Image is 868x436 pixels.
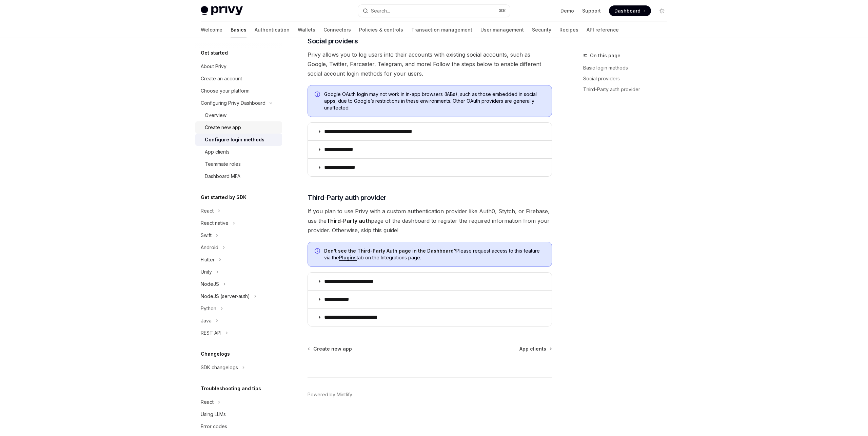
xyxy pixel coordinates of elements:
[195,109,282,121] a: Overview
[201,99,265,107] div: Configuring Privy Dashboard
[583,62,673,73] a: Basic login methods
[201,280,219,288] div: NodeJS
[583,73,673,84] a: Social providers
[499,8,506,14] span: ⌘ K
[315,92,321,98] svg: Info
[205,136,264,144] div: Configure login methods
[358,5,510,17] button: Search...⌘K
[614,7,640,14] span: Dashboard
[324,91,545,111] span: Google OAuth login may not work in in-app browsers (IABs), such as those embedded in social apps,...
[255,22,290,38] a: Authentication
[411,22,472,38] a: Transaction management
[201,193,246,201] h5: Get started by SDK
[327,217,371,224] strong: Third-Party auth
[201,243,218,252] div: Android
[590,52,620,60] span: On this page
[201,62,226,71] div: About Privy
[582,7,601,14] a: Support
[583,84,673,95] a: Third-Party auth provider
[195,420,282,433] a: Error codes
[339,255,357,261] a: Plugins
[201,268,212,276] div: Unity
[308,345,352,352] a: Create new app
[201,422,227,431] div: Error codes
[308,206,552,235] span: If you plan to use Privy with a custom authentication provider like Auth0, Stytch, or Firebase, u...
[201,350,230,358] h5: Changelogs
[308,50,552,78] span: Privy allows you to log users into their accounts with existing social accounts, such as Google, ...
[201,49,228,57] h5: Get started
[609,5,651,16] a: Dashboard
[201,75,242,83] div: Create an account
[308,391,352,398] a: Powered by Mintlify
[371,7,390,15] div: Search...
[195,146,282,158] a: App clients
[201,256,215,264] div: Flutter
[201,304,216,313] div: Python
[205,172,240,180] div: Dashboard MFA
[359,22,403,38] a: Policies & controls
[201,87,250,95] div: Choose your platform
[195,60,282,73] a: About Privy
[201,317,212,325] div: Java
[323,22,351,38] a: Connectors
[308,36,358,46] span: Social providers
[195,170,282,182] a: Dashboard MFA
[205,160,241,168] div: Teammate roles
[205,111,226,119] div: Overview
[201,363,238,372] div: SDK changelogs
[231,22,246,38] a: Basics
[587,22,619,38] a: API reference
[308,193,387,202] span: Third-Party auth provider
[205,148,230,156] div: App clients
[201,292,250,300] div: NodeJS (server-auth)
[195,73,282,85] a: Create an account
[201,6,243,16] img: light logo
[201,219,229,227] div: React native
[315,248,321,255] svg: Info
[201,22,222,38] a: Welcome
[656,5,667,16] button: Toggle dark mode
[480,22,524,38] a: User management
[201,207,214,215] div: React
[195,158,282,170] a: Teammate roles
[532,22,551,38] a: Security
[313,345,352,352] span: Create new app
[201,398,214,406] div: React
[324,248,456,254] strong: Don’t see the Third-Party Auth page in the Dashboard?
[195,134,282,146] a: Configure login methods
[519,345,546,352] span: App clients
[195,85,282,97] a: Choose your platform
[298,22,315,38] a: Wallets
[560,7,574,14] a: Demo
[324,247,545,261] span: Please request access to this feature via the tab on the Integrations page.
[201,384,261,393] h5: Troubleshooting and tips
[195,121,282,134] a: Create new app
[201,329,221,337] div: REST API
[205,123,241,132] div: Create new app
[519,345,551,352] a: App clients
[201,231,212,239] div: Swift
[201,410,226,418] div: Using LLMs
[195,408,282,420] a: Using LLMs
[559,22,578,38] a: Recipes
